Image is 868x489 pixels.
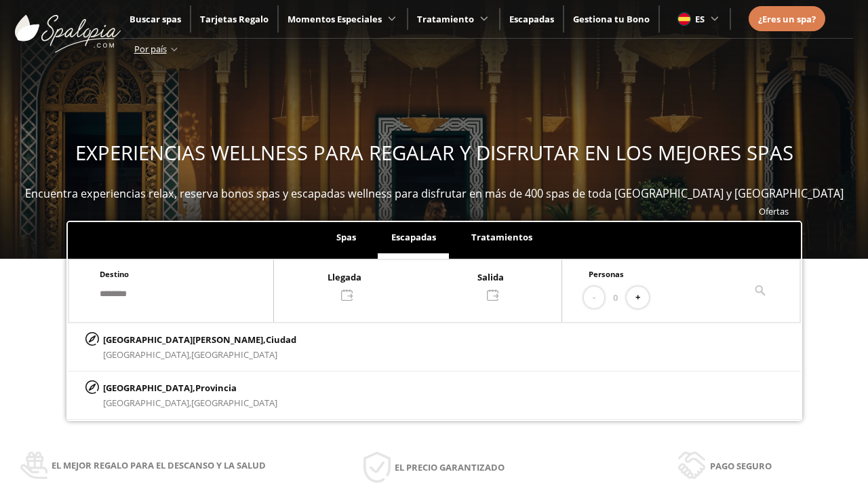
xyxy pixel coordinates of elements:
[266,333,296,346] span: Ciudad
[191,348,277,361] span: [GEOGRAPHIC_DATA]
[130,13,181,25] a: Buscar spas
[134,43,167,55] span: Por país
[191,397,277,409] span: [GEOGRAPHIC_DATA]
[15,1,121,53] img: ImgLogoSpalopia.BvClDcEz.svg
[589,269,624,279] span: Personas
[584,287,604,309] button: -
[200,13,269,25] a: Tarjetas Regalo
[710,458,772,473] span: Pago seguro
[395,460,505,475] span: El precio garantizado
[758,12,816,26] a: ¿Eres un spa?
[103,397,191,409] span: [GEOGRAPHIC_DATA],
[758,13,816,25] span: ¿Eres un spa?
[100,269,129,279] span: Destino
[391,231,436,243] span: Escapadas
[195,382,237,394] span: Provincia
[627,287,649,309] button: +
[573,13,650,25] a: Gestiona tu Bono
[52,458,266,473] span: El mejor regalo para el descanso y la salud
[103,380,277,395] p: [GEOGRAPHIC_DATA],
[336,231,356,243] span: Spas
[103,332,296,347] p: [GEOGRAPHIC_DATA][PERSON_NAME],
[759,205,789,217] a: Ofertas
[613,290,618,305] span: 0
[509,13,554,25] a: Escapadas
[25,186,844,201] span: Encuentra experiencias relax, reserva bonos spas y escapadas wellness para disfrutar en más de 40...
[471,231,532,243] span: Tratamientos
[103,348,191,361] span: [GEOGRAPHIC_DATA],
[75,139,793,166] span: EXPERIENCIAS WELLNESS PARA REGALAR Y DISFRUTAR EN LOS MEJORES SPAS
